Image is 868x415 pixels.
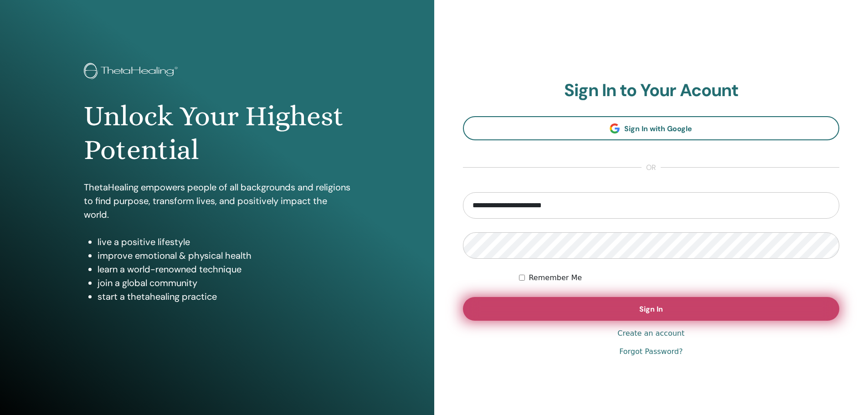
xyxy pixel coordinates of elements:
a: Forgot Password? [619,346,683,357]
li: learn a world-renowned technique [98,262,350,276]
div: Keep me authenticated indefinitely or until I manually logout [519,272,839,283]
li: live a positive lifestyle [98,235,350,249]
p: ThetaHealing empowers people of all backgrounds and religions to find purpose, transform lives, a... [84,180,350,221]
li: start a thetahealing practice [98,290,350,303]
h1: Unlock Your Highest Potential [84,99,350,167]
span: Sign In with Google [624,124,692,133]
button: Sign In [463,297,840,321]
a: Create an account [617,328,684,339]
li: improve emotional & physical health [98,249,350,262]
h2: Sign In to Your Acount [463,80,840,101]
li: join a global community [98,276,350,290]
span: or [642,162,661,173]
a: Sign In with Google [463,116,840,140]
label: Remember Me [529,272,582,283]
span: Sign In [639,304,663,314]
